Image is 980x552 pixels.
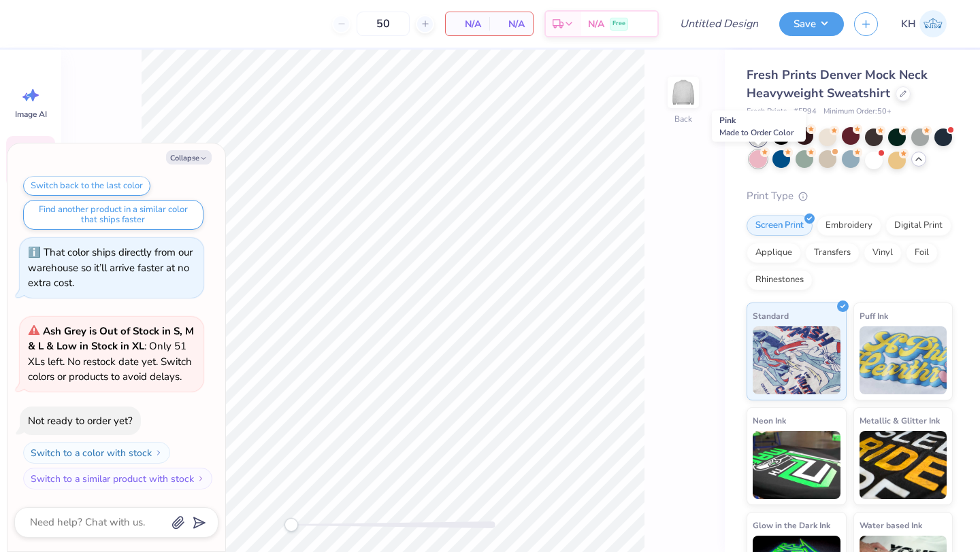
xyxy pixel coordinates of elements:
span: N/A [454,17,481,31]
span: : Only 51 XLs left. No restock date yet. Switch colors or products to avoid delays. [28,324,194,384]
span: Free [612,19,625,29]
div: Rhinestones [747,270,813,290]
span: Neon Ink [753,413,786,428]
span: Standard [753,309,789,323]
div: Screen Print [747,215,813,236]
img: Standard [753,326,840,394]
a: KH [895,10,953,37]
img: Switch to a color with stock [154,449,163,457]
div: Applique [747,243,801,263]
span: Metallic & Glitter Ink [860,413,940,428]
span: KH [901,16,916,32]
span: Puff Ink [860,309,888,323]
span: Image AI [15,109,47,120]
div: Vinyl [864,243,902,263]
button: Switch back to the last color [23,176,150,196]
span: Fresh Prints Denver Mock Neck Heavyweight Sweatshirt [747,67,928,101]
strong: Ash Grey is Out of Stock in S, M & L & Low in Stock in XL [28,324,194,353]
img: Kayley Harris [919,10,947,37]
button: Switch to a similar product with stock [23,468,212,489]
div: Embroidery [817,215,881,236]
img: Switch to a similar product with stock [197,475,205,483]
button: Collapse [166,150,212,165]
div: Print Type [747,188,953,204]
img: Back [670,79,697,106]
button: Switch to a color with stock [23,442,170,464]
input: Untitled Design [669,10,769,37]
span: Minimum Order: 50 + [823,106,892,118]
input: – – [357,12,410,36]
span: N/A [588,17,604,31]
span: Water based Ink [860,518,922,532]
div: Foil [906,243,938,263]
span: Glow in the Dark Ink [753,518,830,532]
button: Find another product in a similar color that ships faster [23,200,203,230]
img: Puff Ink [860,326,947,394]
img: Metallic & Glitter Ink [860,431,947,499]
div: Not ready to order yet? [28,414,133,428]
div: Transfers [805,243,860,263]
span: N/A [497,17,525,31]
div: That color ships directly from our warehouse so it’ll arrive faster at no extra cost. [28,245,193,290]
div: Pink [712,111,806,142]
div: Back [674,113,692,125]
span: Made to Order Color [719,127,794,138]
div: Digital Print [885,215,951,236]
img: Neon Ink [753,431,840,499]
div: Accessibility label [284,518,298,532]
button: Save [779,12,844,36]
